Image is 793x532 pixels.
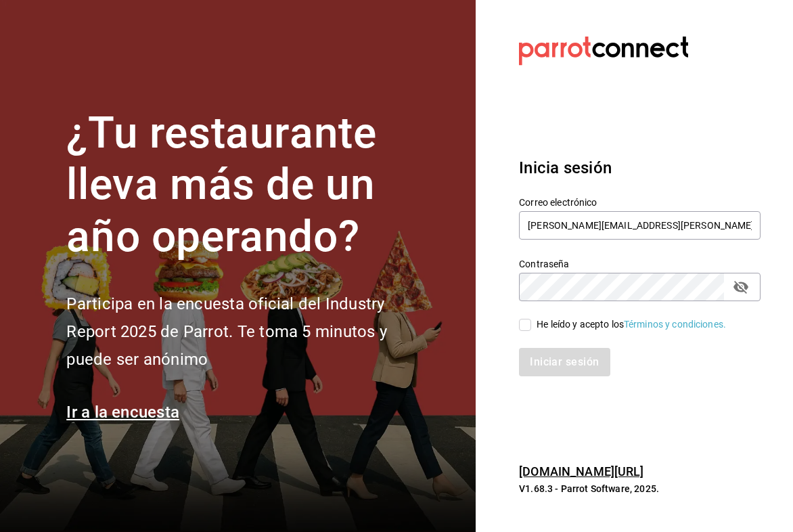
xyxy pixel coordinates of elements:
p: V1.68.3 - Parrot Software, 2025. [519,482,761,495]
a: [DOMAIN_NAME][URL] [519,464,643,479]
button: passwordField [729,275,752,298]
div: He leído y acepto los [537,317,726,332]
h3: Inicia sesión [519,156,761,180]
input: Ingresa tu correo electrónico [519,211,761,240]
a: Ir a la encuesta [66,403,179,422]
label: Correo electrónico [519,197,761,206]
a: Términos y condiciones. [624,319,726,330]
h2: Participa en la encuesta oficial del Industry Report 2025 de Parrot. Te toma 5 minutos y puede se... [66,290,432,373]
label: Contraseña [519,259,761,268]
h1: ¿Tu restaurante lleva más de un año operando? [66,108,432,263]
